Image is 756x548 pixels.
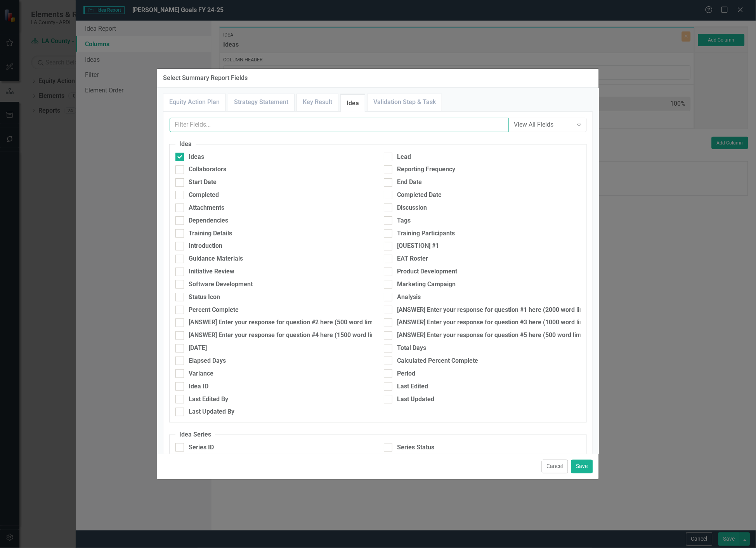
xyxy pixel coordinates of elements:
div: Guidance Materials [189,254,243,263]
legend: Idea [175,140,196,149]
div: Last Updated [397,395,434,404]
div: Calculated Percent Complete [397,357,478,365]
div: Elapsed Days [189,357,226,365]
div: Completed Date [397,191,442,200]
div: [DATE] [189,344,207,353]
div: Last Edited By [189,395,228,404]
a: Key Result [297,94,338,111]
a: Strategy Statement [228,94,294,111]
input: Filter Fields... [170,118,509,132]
div: Lead [397,153,411,162]
div: Discussion [397,204,427,212]
div: Period [397,369,415,378]
div: End Date [397,178,422,187]
div: Completed [189,191,219,200]
div: [ANSWER] Enter your response for question #1 here (2000 word limit) [397,306,591,315]
div: Product Development [397,267,457,276]
a: Equity Action Plan [163,94,225,111]
div: Collaborators [189,165,226,174]
div: Percent Complete [189,306,239,315]
div: Attachments [189,204,224,212]
div: Introduction [189,242,222,251]
div: Last Updated By [189,407,234,416]
div: [ANSWER] Enter your response for question #4 here (1500 word limit) [189,331,382,340]
div: Last Edited [397,382,428,391]
div: Initiative Review [189,267,234,276]
button: Save [571,460,593,473]
div: [QUESTION] #1 [397,242,439,251]
legend: Idea Series [175,430,215,439]
div: Reporting Frequency [397,165,455,174]
div: Idea ID [189,382,208,391]
div: [ANSWER] Enter your response for question #2 here (500 word limit) [189,318,379,327]
div: Variance [189,369,213,378]
a: Validation Step & Task [368,94,442,111]
div: Series Status [397,443,434,452]
div: View All Fields [514,120,573,129]
div: Select Summary Report Fields [163,75,248,82]
div: Ideas [189,153,204,162]
div: Training Details [189,229,232,238]
button: Cancel [542,460,568,473]
a: Idea [341,95,365,112]
div: Analysis [397,293,421,302]
div: Start Date [189,178,217,187]
div: [ANSWER] Enter your response for question #5 here (500 word limit) [397,331,587,340]
div: Status Icon [189,293,220,302]
div: Tags [397,216,411,225]
div: Dependencies [189,216,228,225]
div: EAT Roster [397,254,428,263]
div: Marketing Campaign [397,280,456,289]
div: Software Development [189,280,253,289]
div: Training Participants [397,229,455,238]
div: [ANSWER] Enter your response for question #3 here (1000 word limit) [397,318,591,327]
div: Series ID [189,443,214,452]
div: Total Days [397,344,426,353]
